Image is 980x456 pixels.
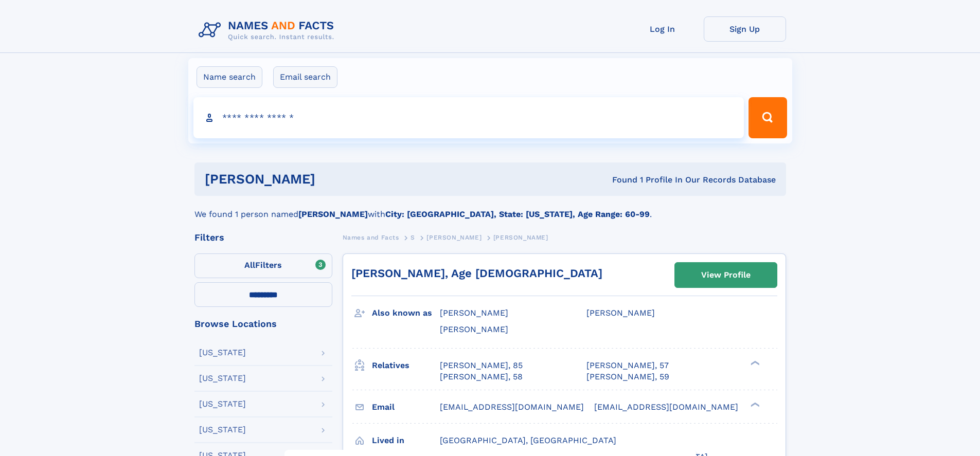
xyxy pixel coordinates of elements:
span: [EMAIL_ADDRESS][DOMAIN_NAME] [440,402,584,412]
h3: Also known as [372,304,440,322]
span: [GEOGRAPHIC_DATA], [GEOGRAPHIC_DATA] [440,435,616,445]
div: Filters [194,233,332,242]
a: [PERSON_NAME], 57 [586,360,669,371]
h3: Lived in [372,432,440,449]
img: Logo Names and Facts [194,16,343,44]
div: [US_STATE] [199,349,246,357]
span: All [244,260,255,270]
div: [US_STATE] [199,374,246,382]
h1: [PERSON_NAME] [205,173,464,186]
a: [PERSON_NAME], Age [DEMOGRAPHIC_DATA] [351,267,602,280]
a: [PERSON_NAME], 59 [586,371,669,382]
a: Log In [621,16,704,42]
span: [PERSON_NAME] [426,234,482,241]
input: search input [193,97,744,138]
span: [PERSON_NAME] [440,308,508,318]
div: ❯ [748,359,760,366]
div: We found 1 person named with . [194,196,786,221]
div: Found 1 Profile In Our Records Database [464,174,776,186]
a: View Profile [675,263,777,287]
span: [PERSON_NAME] [586,308,655,318]
a: S [411,231,415,244]
span: [EMAIL_ADDRESS][DOMAIN_NAME] [594,402,738,412]
b: City: [GEOGRAPHIC_DATA], State: [US_STATE], Age Range: 60-99 [385,209,650,219]
a: Names and Facts [343,231,399,244]
h3: Email [372,398,440,416]
span: [PERSON_NAME] [493,234,548,241]
a: [PERSON_NAME], 58 [440,371,523,382]
button: Search Button [749,97,787,138]
b: [PERSON_NAME] [298,209,368,219]
label: Name search [197,66,262,88]
div: Browse Locations [194,319,332,329]
h3: Relatives [372,357,440,374]
span: [PERSON_NAME] [440,324,508,334]
a: Sign Up [704,16,786,42]
a: [PERSON_NAME], 85 [440,360,523,371]
label: Filters [194,253,332,278]
div: [US_STATE] [199,426,246,434]
span: S [411,234,415,241]
label: Email search [273,66,337,88]
div: [US_STATE] [199,400,246,408]
div: View Profile [701,263,751,287]
div: ❯ [748,401,760,408]
a: [PERSON_NAME] [426,231,482,244]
